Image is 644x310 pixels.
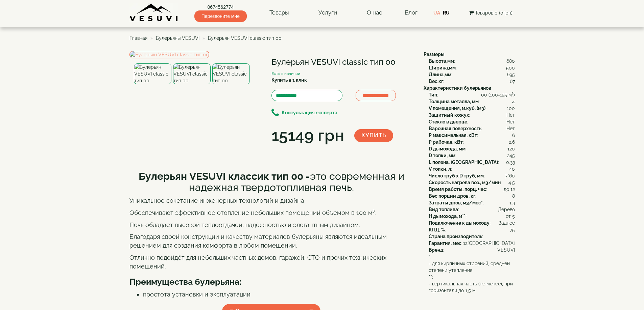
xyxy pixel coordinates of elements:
[156,35,199,41] a: Булерьяны VESUVI
[506,112,515,118] span: Нет
[429,187,486,192] b: Время работы, порц. час
[429,145,515,152] div: :
[360,5,389,21] a: О нас
[129,196,413,205] p: Уникальное сочетание инженерных технологий и дизайна
[429,200,483,205] b: Затраты дров, м3/мес*
[429,214,466,219] b: H дымохода, м**
[429,220,490,226] b: Подключение к дымоходу
[429,112,515,118] div: :
[263,5,296,21] a: Товары
[429,106,485,111] b: V помещения, м.куб. (м3)
[429,133,477,138] b: P максимальная, кВт
[429,199,515,206] div: :
[510,78,515,85] span: 67
[512,98,515,105] span: 4
[429,226,515,233] div: :
[429,146,466,151] b: D дымохода, мм
[509,166,515,172] span: 40
[129,277,241,287] b: Преимущества булерьяна:
[429,64,515,71] div: :
[443,10,450,16] a: RU
[429,105,515,112] div: :
[506,118,515,125] span: Нет
[506,213,515,220] span: от 5
[282,110,337,115] b: Консультация експерта
[429,159,515,166] div: :
[475,10,512,16] span: Товаров 0 (0грн)
[143,290,413,299] li: простота установки и эксплуатации
[429,112,469,118] b: Защитный кожух
[429,139,463,145] b: P рабочая, кВт
[429,280,515,294] span: - вертикальная часть (не менее), при горизонтали до 1,5 м
[129,253,413,271] p: Отлично подойдёт для небольших частных домов, гаражей, СТО и прочих технических помещений.
[429,227,445,232] b: КПД, %
[405,9,418,16] a: Блог
[509,139,515,145] span: 2.6
[139,170,310,182] b: Булерьян VESUVI классик тип 00 -
[429,98,515,105] div: :
[429,193,475,199] b: Вес порции дров, кг
[429,71,515,78] div: :
[507,105,515,112] span: 100
[429,126,481,131] b: Варочная поверхность
[429,72,451,77] b: Длина,мм
[497,247,515,253] span: VESUVI
[499,220,515,226] span: Заднее
[173,63,211,84] img: Булерьян VESUVI classic тип 00
[271,77,307,83] label: Купить в 1 клик
[506,58,515,64] span: 680
[498,206,515,213] span: Дерево
[429,207,458,212] b: Вид топлива
[194,4,247,10] a: 0674562774
[433,10,440,16] a: UA
[429,166,515,172] div: :
[129,208,413,217] p: Обеспечивают эффективное отопление небольших помещений объемом в 100 м³.
[510,226,515,233] span: 75
[509,199,515,206] span: 1.3
[429,139,515,145] div: :
[429,92,437,97] b: Тип
[129,3,178,22] img: content
[429,213,515,220] div: :
[429,253,515,260] div: :
[429,241,461,246] b: Гарантия, мес
[506,64,515,71] span: 500
[512,132,515,139] span: 6
[429,247,515,253] div: :
[512,193,515,199] span: 8
[271,58,413,66] h1: Булерьян VESUVI classic тип 00
[429,91,515,98] div: :
[429,118,515,125] div: :
[429,132,515,139] div: :
[129,221,413,229] p: Печь обладает высокой теплоотдачей, надёжностью и элегантным дизайном.
[424,52,445,57] b: Размеры
[429,153,455,158] b: D топки, мм
[129,171,413,193] h2: это современная и надежная твердотопливная печь.
[429,260,515,280] div: :
[429,160,498,165] b: L полена, [GEOGRAPHIC_DATA]
[194,10,247,22] span: Перезвоните мне
[354,129,393,142] button: Купить
[429,173,484,178] b: Число труб x D труб, мм
[424,85,491,91] b: Характеристики булерьянов
[429,186,515,193] div: :
[463,240,468,247] span: 12
[429,58,515,64] div: :
[429,152,515,159] div: :
[129,51,209,58] img: Булерьян VESUVI classic тип 00
[429,240,515,247] div: :
[429,79,443,84] b: Вес,кг
[129,35,147,41] a: Главная
[429,119,467,124] b: Стекло в дверце
[429,220,515,226] div: :
[429,179,515,186] div: :
[129,232,413,250] p: Благодаря своей конструкции и качеству материалов булерьяны являются идеальным решением для созда...
[134,63,171,84] img: Булерьян VESUVI classic тип 00
[508,179,515,186] span: 4.5
[481,91,515,98] span: 00 (100-125 м³)
[429,78,515,85] div: :
[429,234,482,239] b: Страна производитель
[506,159,515,166] span: 0.33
